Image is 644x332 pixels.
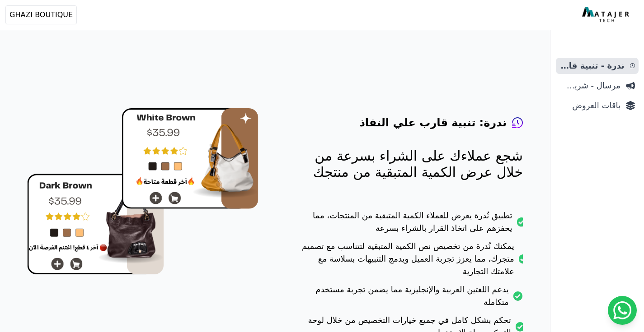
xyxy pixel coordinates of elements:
[582,7,631,23] img: MatajerTech Logo
[295,209,523,240] li: تطبيق نُدرة يعرض للعملاء الكمية المتبقية من المنتجات، مما يحفزهم على اتخاذ القرار بالشراء بسرعة
[559,79,620,92] span: مرسال - شريط دعاية
[559,60,625,72] span: ندرة - تنبية قارب علي النفاذ
[295,148,523,180] p: شجع عملاءك على الشراء بسرعة من خلال عرض الكمية المتبقية من منتجك
[295,240,523,283] li: يمكنك نُدرة من تخصيص نص الكمية المتبقية لتتناسب مع تصميم متجرك، مما يعزز تجربة العميل ويدمج التنب...
[5,5,77,24] button: GHAZI BOUTIQUE
[27,108,259,275] img: hero
[295,283,523,314] li: يدعم اللغتين العربية والإنجليزية مما يضمن تجربة مستخدم متكاملة
[9,9,73,20] span: GHAZI BOUTIQUE
[559,99,620,112] span: باقات العروض
[359,115,507,130] h4: ندرة: تنبية قارب علي النفاذ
